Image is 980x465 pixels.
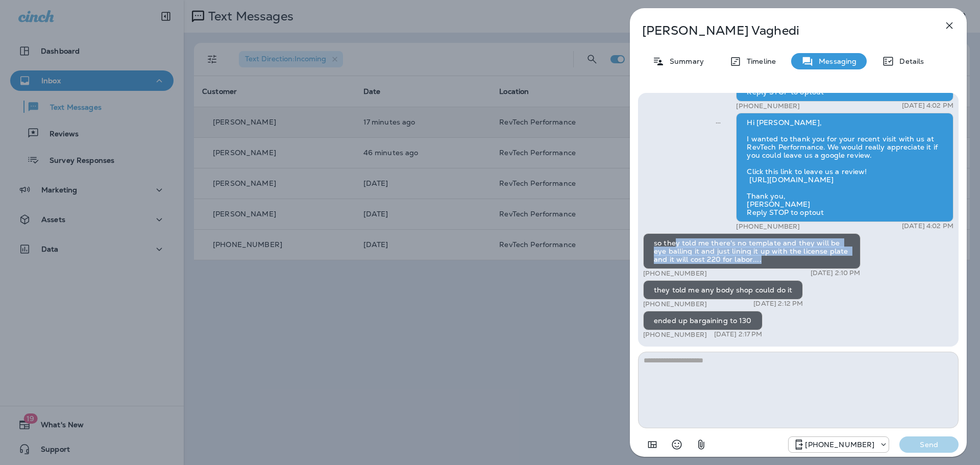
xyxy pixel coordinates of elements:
[805,440,874,449] p: [PHONE_NUMBER]
[643,233,861,269] div: so they told me there's no template and they will be eye balling it and just lining it up with th...
[643,330,707,339] p: [PHONE_NUMBER]
[665,57,704,65] p: Summary
[894,57,924,65] p: Details
[714,330,763,338] p: [DATE] 2:17 PM
[643,300,707,308] p: [PHONE_NUMBER]
[716,117,721,127] span: Sent
[643,311,763,330] div: ended up bargaining to 130
[753,300,803,308] p: [DATE] 2:12 PM
[736,113,953,222] div: Hi [PERSON_NAME], I wanted to thank you for your recent visit with us at RevTech Performance. We ...
[789,438,889,451] div: +1 (571) 520-7309
[642,23,921,38] p: [PERSON_NAME] Vaghedi
[736,222,800,231] p: [PHONE_NUMBER]
[642,434,663,455] button: Add in a premade template
[814,57,856,65] p: Messaging
[736,102,800,110] p: [PHONE_NUMBER]
[742,57,776,65] p: Timeline
[902,102,953,110] p: [DATE] 4:02 PM
[667,434,687,455] button: Select an emoji
[811,269,861,277] p: [DATE] 2:10 PM
[643,269,707,278] p: [PHONE_NUMBER]
[902,222,953,230] p: [DATE] 4:02 PM
[643,280,803,300] div: they told me any body shop could do it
